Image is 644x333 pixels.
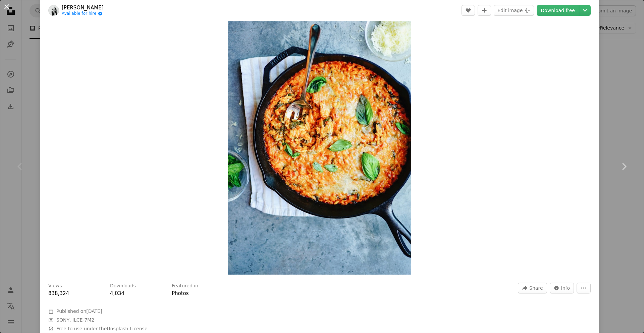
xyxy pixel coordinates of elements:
button: More Actions [577,283,591,293]
img: Go to Megan Bucknall's profile [48,5,59,16]
span: Free to use under the [56,326,148,332]
img: cooked food on black pan [228,0,411,275]
button: SONY, ILCE-7M2 [56,317,94,324]
button: Choose download size [579,5,591,16]
a: [PERSON_NAME] [62,4,104,11]
button: Add to Collection [478,5,491,16]
h3: Downloads [110,283,136,289]
a: Unsplash License [107,326,147,331]
button: Edit image [494,5,534,16]
span: 4,034 [110,290,124,296]
a: Download free [537,5,579,16]
a: Next [604,134,644,199]
a: Photos [172,290,189,296]
a: Available for hire [62,11,104,16]
time: September 11, 2020 at 12:54:36 AM GMT+10 [86,308,102,314]
button: Stats about this image [550,283,574,293]
span: 838,324 [48,290,69,296]
button: Like [462,5,475,16]
h3: Views [48,283,62,289]
button: Share this image [518,283,547,293]
span: Info [561,283,570,293]
h3: Featured in [172,283,198,289]
button: Zoom in on this image [228,0,411,275]
span: Share [529,283,543,293]
span: Published on [56,308,102,314]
